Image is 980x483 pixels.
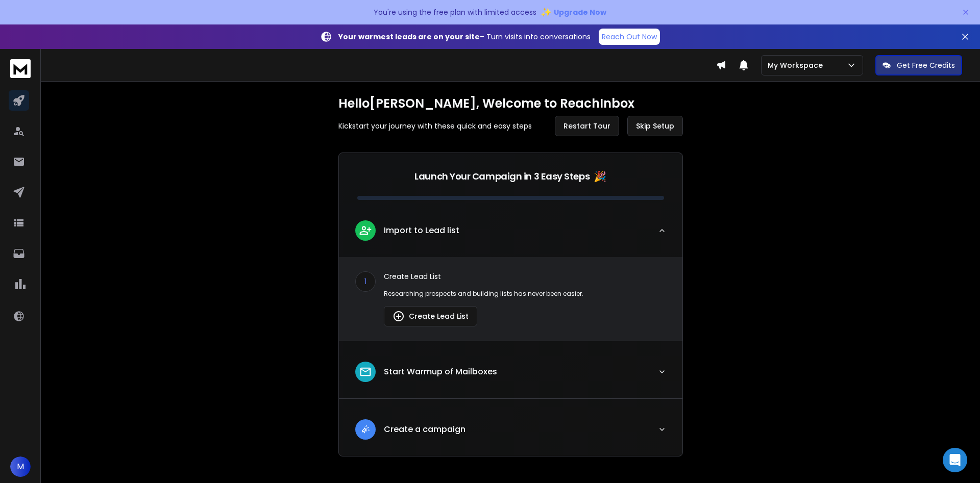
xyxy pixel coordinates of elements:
h1: Hello [PERSON_NAME] , Welcome to ReachInbox [338,95,683,112]
button: leadStart Warmup of Mailboxes [339,353,682,398]
a: Reach Out Now [599,29,660,45]
button: leadImport to Lead list [339,212,682,257]
img: logo [10,59,31,78]
p: You're using the free plan with limited access [374,7,536,17]
p: My Workspace [768,60,827,70]
p: Kickstart your journey with these quick and easy steps [338,121,532,131]
div: Open Intercom Messenger [943,448,967,472]
p: Create a campaign [384,423,465,436]
p: Researching prospects and building lists has never been easier. [384,290,666,298]
button: Create Lead List [384,306,477,326]
p: Create Lead List [384,271,666,282]
span: Skip Setup [636,121,674,131]
button: Get Free Credits [875,55,962,75]
strong: Your warmest leads are on your site [338,32,480,42]
img: lead [359,423,372,436]
p: – Turn visits into conversations [338,32,591,42]
button: leadCreate a campaign [339,411,682,456]
button: M [10,456,31,477]
img: lead [393,310,405,322]
span: Upgrade Now [554,7,606,17]
div: 1 [355,271,376,292]
span: 🎉 [594,169,606,184]
img: lead [359,365,372,378]
img: lead [359,224,372,237]
p: Reach Out Now [602,32,657,42]
p: Start Warmup of Mailboxes [384,366,497,378]
button: Skip Setup [627,116,683,136]
div: leadImport to Lead list [339,257,682,341]
p: Import to Lead list [384,224,459,237]
p: Launch Your Campaign in 3 Easy Steps [414,169,590,184]
span: ✨ [541,5,552,19]
button: ✨Upgrade Now [541,2,606,22]
button: Restart Tour [555,116,619,136]
p: Get Free Credits [897,60,955,70]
